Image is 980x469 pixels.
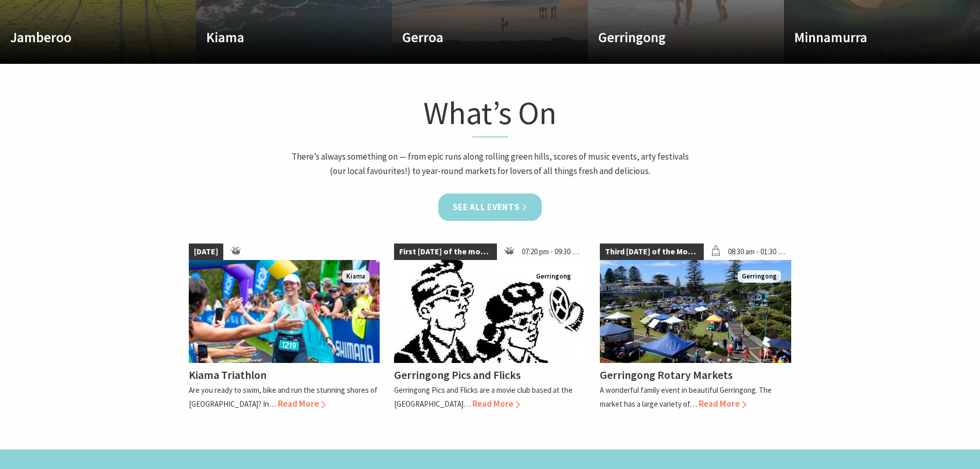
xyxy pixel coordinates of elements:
h4: Gerringong Rotary Markets [600,368,733,382]
h4: Kiama [206,29,352,45]
span: Read More [278,398,326,409]
a: See all Events [438,194,542,221]
span: 08:30 am - 01:30 pm [723,244,791,260]
a: [DATE] kiamatriathlon Kiama Kiama Triathlon Are you ready to swim, bike and run the stunning shor... [189,244,380,411]
p: Gerringong Pics and Flicks are a movie club based at the [GEOGRAPHIC_DATA]… [394,385,573,409]
a: First [DATE] of the month 07:20 pm - 09:30 pm Gerringong Gerringong Pics and Flicks Gerringong Pi... [394,244,585,411]
p: Are you ready to swim, bike and run the stunning shores of [GEOGRAPHIC_DATA]? In… [189,385,378,409]
a: Third [DATE] of the Month 08:30 am - 01:30 pm Christmas Market and Street Parade Gerringong Gerri... [600,244,791,411]
span: Third [DATE] of the Month [600,244,703,260]
h4: Kiama Triathlon [189,368,266,382]
h1: What’s On [289,92,692,138]
h4: Gerringong [598,29,744,45]
span: [DATE] [189,244,223,260]
span: Kiama [342,270,369,283]
p: A wonderful family event in beautiful Gerringong. The market has a large variety of… [600,385,772,409]
span: 07:20 pm - 09:30 pm [516,244,586,260]
h4: Jamberoo [10,29,156,45]
span: Gerringong [738,270,781,283]
h4: Gerroa [402,29,548,45]
span: Read More [699,398,746,409]
h4: Gerringong Pics and Flicks [394,368,521,382]
h4: Minnamurra [794,29,940,45]
span: Read More [472,398,520,409]
span: Gerringong [532,270,575,283]
p: There’s always something on — from epic runs along rolling green hills, scores of music events, a... [289,150,692,178]
span: First [DATE] of the month [394,244,497,260]
img: kiamatriathlon [189,260,380,363]
img: Christmas Market and Street Parade [600,260,791,363]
